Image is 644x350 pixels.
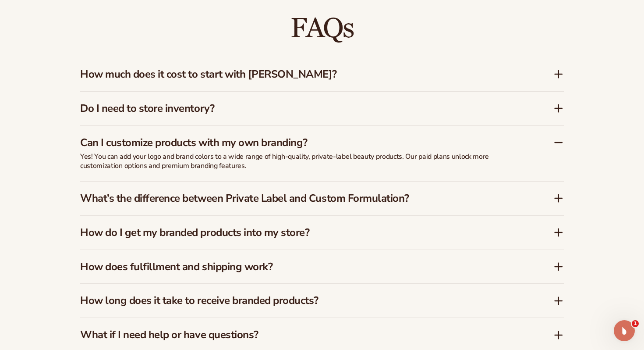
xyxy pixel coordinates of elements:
[80,102,527,115] h3: Do I need to store inventory?
[80,329,527,341] h3: What if I need help or have questions?
[80,68,527,81] h3: How much does it cost to start with [PERSON_NAME]?
[632,320,639,327] span: 1
[80,192,527,205] h3: What’s the difference between Private Label and Custom Formulation?
[80,226,527,239] h3: How do I get my branded products into my store?
[80,14,564,43] h2: FAQs
[614,320,635,341] iframe: Intercom live chat
[80,136,527,149] h3: Can I customize products with my own branding?
[80,152,518,171] p: Yes! You can add your logo and brand colors to a wide range of high-quality, private-label beauty...
[80,261,527,273] h3: How does fulfillment and shipping work?
[80,294,527,307] h3: How long does it take to receive branded products?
